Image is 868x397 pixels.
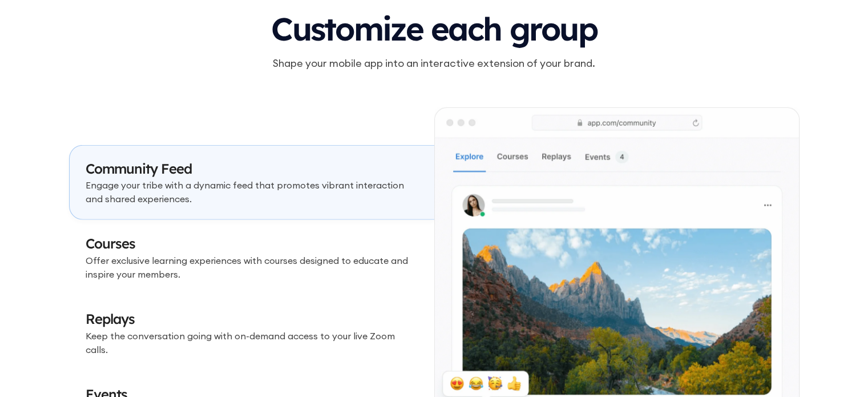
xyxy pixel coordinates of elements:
p: Shape your mobile app into an interactive extension of your brand. [69,55,800,71]
p: Engage your tribe with a dynamic feed that promotes vibrant interaction and shared experiences. [86,178,418,206]
h3: Courses [86,234,418,254]
h3: Replays [86,310,418,329]
h3: Customize each group [69,11,800,47]
h3: Community Feed [86,159,418,179]
p: Offer exclusive learning experiences with courses designed to educate and inspire your members. [86,254,418,281]
p: Keep the conversation going with on-demand access to your live Zoom calls. [86,329,418,356]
